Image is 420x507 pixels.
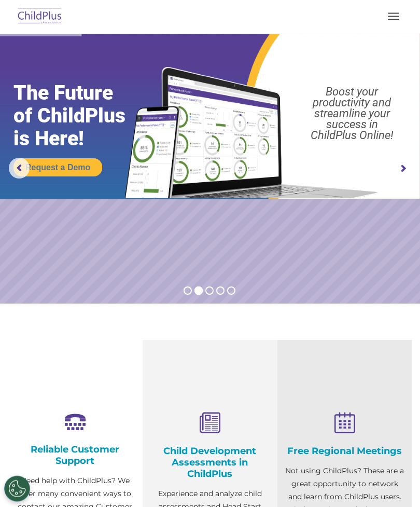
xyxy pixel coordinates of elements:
[16,5,64,29] img: ChildPlus by Procare Solutions
[13,81,148,150] rs-layer: The Future of ChildPlus is Here!
[4,476,30,502] button: Cookies Settings
[290,86,414,141] rs-layer: Boost your productivity and streamline your success in ChildPlus Online!
[150,445,270,479] h4: Child Development Assessments in ChildPlus
[285,445,404,457] h4: Free Regional Meetings
[16,444,135,467] h4: Reliable Customer Support
[13,158,102,176] a: Request a Demo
